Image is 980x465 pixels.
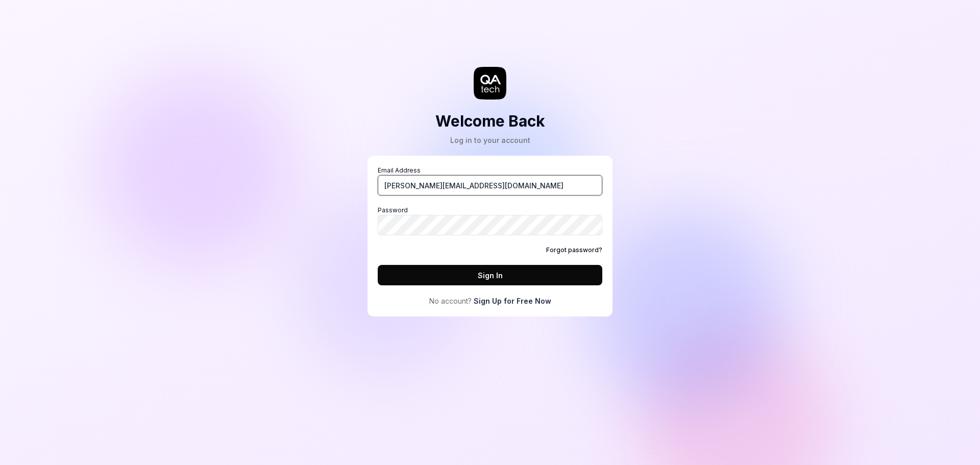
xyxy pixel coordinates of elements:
label: Password [378,206,602,235]
a: Forgot password? [546,246,602,255]
label: Email Address [378,166,602,195]
span: No account? [429,296,472,306]
a: Sign Up for Free Now [474,296,551,306]
h2: Welcome Back [435,110,545,133]
button: Sign In [378,265,602,285]
div: Log in to your account [435,135,545,145]
input: Email Address [378,175,602,195]
input: Password [378,215,602,235]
